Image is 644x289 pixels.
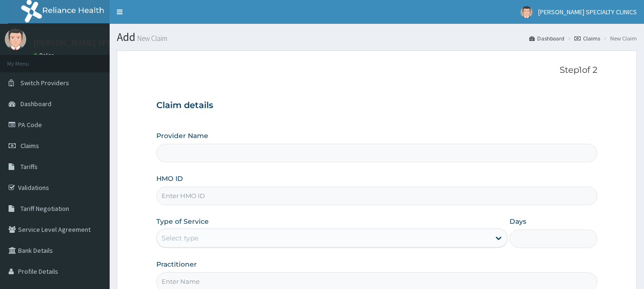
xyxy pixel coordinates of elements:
[20,162,38,171] span: Tariffs
[33,52,56,59] a: Online
[162,233,198,243] div: Select type
[529,34,564,42] a: Dashboard
[156,65,598,76] p: Step 1 of 2
[20,79,69,87] span: Switch Providers
[574,34,600,42] a: Claims
[156,187,598,205] input: Enter HMO ID
[135,35,167,42] small: New Claim
[156,100,598,111] h3: Claim details
[117,31,637,43] h1: Add
[156,174,183,183] label: HMO ID
[20,204,69,213] span: Tariff Negotiation
[33,39,167,47] p: [PERSON_NAME] SPECIALTY CLINICS
[20,141,39,150] span: Claims
[538,8,637,16] span: [PERSON_NAME] SPECIALTY CLINICS
[5,29,26,50] img: User Image
[601,34,637,42] li: New Claim
[156,131,208,140] label: Provider Name
[510,217,526,226] label: Days
[521,6,532,18] img: User Image
[156,217,209,226] label: Type of Service
[20,100,51,108] span: Dashboard
[156,259,197,269] label: Practitioner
